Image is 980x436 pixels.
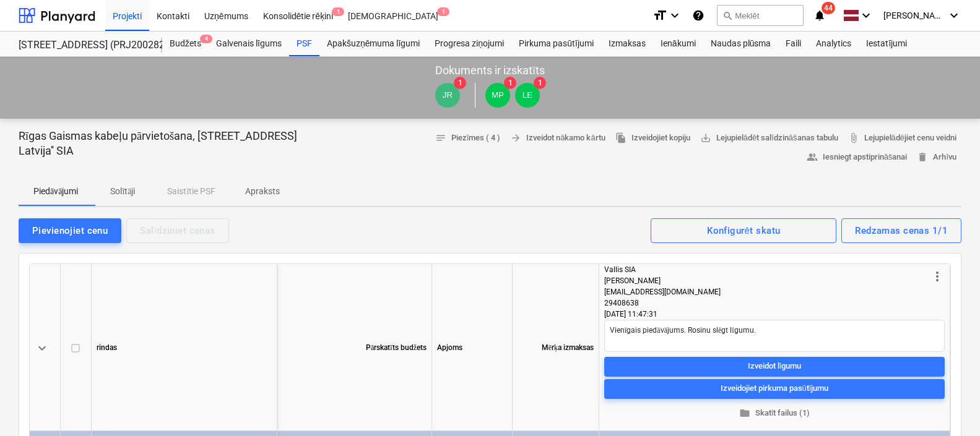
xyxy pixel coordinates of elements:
div: rindas [92,264,277,431]
a: Analytics [809,32,859,56]
span: [EMAIL_ADDRESS][DOMAIN_NAME] [604,288,721,296]
a: Budžets4 [162,32,209,56]
span: notes [435,132,446,143]
a: Galvenais līgums [209,32,289,56]
span: Izveidojiet kopiju [615,131,690,145]
a: Progresa ziņojumi [427,32,511,56]
p: Rīgas Gaismas kabeļu pārvietošana, [STREET_ADDRESS] Latvija'' SIA [19,129,327,158]
a: Iestatījumi [859,32,914,56]
a: Izmaksas [601,32,653,56]
span: MP [492,90,504,100]
div: Izveidojiet pirkuma pasūtījumu [721,382,829,396]
div: Jānis Ruskuls [435,83,460,108]
a: Lejupielādējiet cenu veidni [843,129,961,148]
div: Lāsma Erharde [515,83,540,108]
span: save_alt [700,132,711,143]
span: delete [917,152,928,163]
span: JR [443,90,453,100]
div: [STREET_ADDRESS] (PRJ2002826) 2601978 [19,39,147,52]
span: Piezīmes ( 4 ) [435,131,501,145]
div: Mārtiņš Pogulis [485,83,510,108]
div: Redzamas cenas 1/1 [855,223,948,239]
button: Pievienojiet cenu [19,218,121,243]
span: people_alt [807,152,818,163]
button: Redzamas cenas 1/1 [841,218,961,243]
span: Iesniegt apstiprināšanai [807,150,908,165]
span: 1 [534,77,546,89]
button: Izveidot līgumu [604,357,945,377]
span: Lejupielādēt salīdzināšanas tabulu [700,131,838,145]
a: Ienākumi [653,32,703,56]
div: [DATE] 11:47:31 [604,309,945,320]
button: Skatīt failus (1) [604,404,945,423]
p: Piedāvājumi [33,185,78,198]
a: Apakšuzņēmuma līgumi [319,32,427,56]
span: keyboard_arrow_down [35,341,50,356]
button: Iesniegt apstiprināšanai [802,148,913,167]
span: 1 [332,7,344,16]
div: Konfigurēt skatu [707,223,780,239]
div: Vallis SIA [604,264,930,275]
div: Budžets [162,32,209,56]
div: [PERSON_NAME] [604,275,930,286]
span: Skatīt failus (1) [609,406,940,421]
span: folder [739,408,750,419]
button: Izveidojiet pirkuma pasūtījumu [604,379,945,399]
span: 1 [437,7,449,16]
button: Izveidojiet kopiju [610,129,695,148]
span: 1 [504,77,516,89]
a: Faili [778,32,809,56]
p: Apraksts [245,185,280,198]
button: Konfigurēt skatu [651,218,836,243]
div: Mērķa izmaksas [513,264,599,431]
span: file_copy [615,132,627,143]
a: Pirkuma pasūtījumi [511,32,601,56]
span: Izveidot nākamo kārtu [510,131,605,145]
span: Arhīvu [917,150,956,165]
div: 29408638 [604,297,930,309]
span: attach_file [848,132,859,143]
button: Izveidot nākamo kārtu [505,129,610,148]
button: Arhīvu [912,148,961,167]
a: Lejupielādēt salīdzināšanas tabulu [695,129,843,148]
div: Izveidot līgumu [748,360,802,374]
div: Pievienojiet cenu [32,223,108,239]
span: 4 [200,35,212,43]
span: more_vert [930,269,945,284]
span: LE [523,90,532,100]
a: Naudas plūsma [703,32,779,56]
div: Pārskatīts budžets [277,264,432,431]
a: PSF [289,32,319,56]
button: Piezīmes ( 4 ) [430,129,506,148]
span: arrow_forward [510,132,521,143]
textarea: Vienīgais piedāvājums. Rosinu slēgt līgumu. [604,320,945,352]
p: Dokuments ir izskatīts [435,63,545,78]
span: Lejupielādējiet cenu veidni [848,131,956,145]
p: Solītāji [108,185,137,198]
div: Apjoms [432,264,513,431]
span: 1 [454,77,466,89]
